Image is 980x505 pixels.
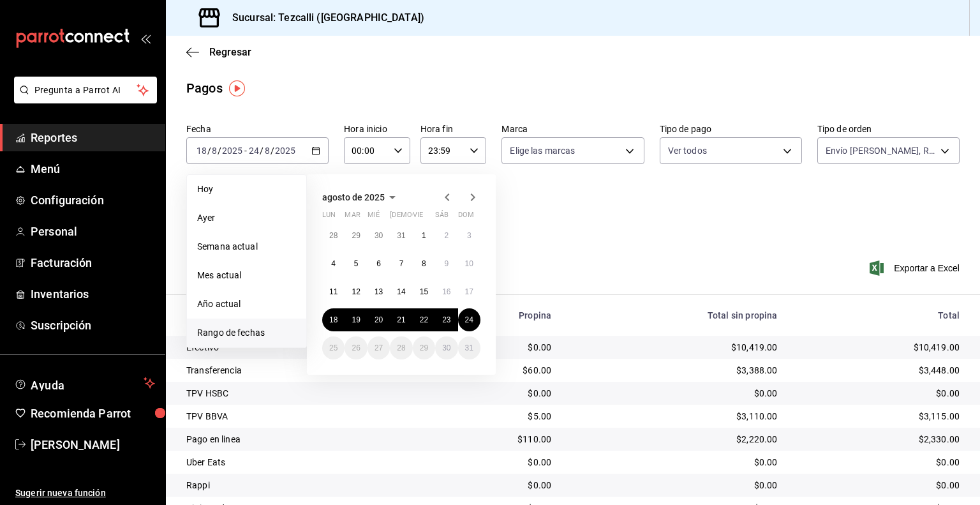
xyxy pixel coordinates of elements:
[501,124,644,133] label: Marca
[367,211,380,224] abbr: miércoles
[668,144,707,157] span: Ver todos
[352,231,360,240] abbr: 29 de julio de 2025
[413,211,423,224] abbr: viernes
[458,336,480,359] button: 31 de agosto de 2025
[420,343,428,352] abbr: 29 de agosto de 2025
[572,387,777,400] div: $0.00
[467,231,471,240] abbr: 3 de agosto de 2025
[248,146,260,156] input: --
[798,310,960,320] div: Total
[14,77,157,103] button: Pregunta a Parrot AI
[322,192,385,202] span: agosto de 2025
[345,280,367,303] button: 12 de agosto de 2025
[798,433,960,446] div: $2,330.00
[9,93,157,106] a: Pregunta a Parrot AI
[331,259,336,268] abbr: 4 de agosto de 2025
[196,146,207,156] input: --
[322,224,345,247] button: 28 de julio de 2025
[465,287,473,296] abbr: 17 de agosto de 2025
[444,231,449,240] abbr: 2 de agosto de 2025
[140,33,151,43] button: open_drawer_menu
[31,129,155,146] span: Reportes
[422,231,426,240] abbr: 1 de agosto de 2025
[322,211,336,224] abbr: lunes
[572,433,777,446] div: $2,220.00
[31,317,155,334] span: Suscripción
[435,336,457,359] button: 30 de agosto de 2025
[817,124,960,133] label: Tipo de orden
[510,144,575,157] span: Elige las marcas
[660,124,802,133] label: Tipo de pago
[34,84,137,97] span: Pregunta a Parrot AI
[322,252,345,275] button: 4 de agosto de 2025
[244,146,247,156] span: -
[458,224,480,247] button: 3 de agosto de 2025
[375,315,383,324] abbr: 20 de agosto de 2025
[399,259,404,268] abbr: 7 de agosto de 2025
[413,224,435,247] button: 1 de agosto de 2025
[572,310,777,320] div: Total sin propina
[367,252,390,275] button: 6 de agosto de 2025
[260,146,264,156] span: /
[186,364,415,377] div: Transferencia
[186,46,251,58] button: Regresar
[329,231,338,240] abbr: 28 de julio de 2025
[197,240,296,253] span: Semana actual
[31,192,155,209] span: Configuración
[798,410,960,423] div: $3,115.00
[390,280,412,303] button: 14 de agosto de 2025
[572,410,777,423] div: $3,110.00
[31,254,155,271] span: Facturación
[329,315,338,324] abbr: 18 de agosto de 2025
[413,280,435,303] button: 15 de agosto de 2025
[352,315,360,324] abbr: 19 de agosto de 2025
[345,336,367,359] button: 26 de agosto de 2025
[345,224,367,247] button: 29 de julio de 2025
[222,10,424,26] h3: Sucursal: Tezcalli ([GEOGRAPHIC_DATA])
[197,326,296,340] span: Rango de fechas
[186,433,415,446] div: Pago en linea
[826,144,936,157] span: Envío [PERSON_NAME], Recoger PLICK, Comedor empleados, Envío a domicilio Queresto, Para llevar, R...
[420,287,428,296] abbr: 15 de agosto de 2025
[376,259,381,268] abbr: 6 de agosto de 2025
[798,387,960,400] div: $0.00
[221,146,243,156] input: ----
[572,456,777,469] div: $0.00
[397,315,405,324] abbr: 21 de agosto de 2025
[352,343,360,352] abbr: 26 de agosto de 2025
[413,308,435,331] button: 22 de agosto de 2025
[458,280,480,303] button: 17 de agosto de 2025
[31,405,155,422] span: Recomienda Parrot
[465,315,473,324] abbr: 24 de agosto de 2025
[444,259,449,268] abbr: 9 de agosto de 2025
[442,287,450,296] abbr: 16 de agosto de 2025
[442,315,450,324] abbr: 23 de agosto de 2025
[31,375,138,391] span: Ayuda
[798,341,960,354] div: $10,419.00
[375,343,383,352] abbr: 27 de agosto de 2025
[264,146,271,156] input: --
[197,211,296,225] span: Ayer
[413,252,435,275] button: 8 de agosto de 2025
[186,410,415,423] div: TPV BBVA
[197,269,296,282] span: Mes actual
[465,259,473,268] abbr: 10 de agosto de 2025
[375,287,383,296] abbr: 13 de agosto de 2025
[218,146,221,156] span: /
[436,479,551,492] div: $0.00
[367,224,390,247] button: 30 de julio de 2025
[435,211,449,224] abbr: sábado
[345,211,360,224] abbr: martes
[345,252,367,275] button: 5 de agosto de 2025
[435,252,457,275] button: 9 de agosto de 2025
[390,211,465,224] abbr: jueves
[197,298,296,311] span: Año actual
[209,46,251,58] span: Regresar
[367,336,390,359] button: 27 de agosto de 2025
[31,223,155,240] span: Personal
[186,387,415,400] div: TPV HSBC
[186,456,415,469] div: Uber Eats
[367,280,390,303] button: 13 de agosto de 2025
[367,308,390,331] button: 20 de agosto de 2025
[211,146,218,156] input: --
